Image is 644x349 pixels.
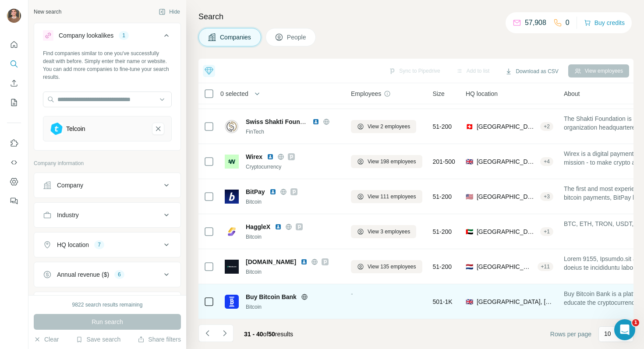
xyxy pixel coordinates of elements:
div: Telcoin [66,124,85,133]
span: [GEOGRAPHIC_DATA], [GEOGRAPHIC_DATA] [477,122,537,131]
button: Use Surfe on LinkedIn [7,135,21,151]
span: 50 [268,331,275,338]
div: HQ location [57,240,89,249]
span: [GEOGRAPHIC_DATA], [GEOGRAPHIC_DATA]|[GEOGRAPHIC_DATA] [477,262,534,271]
span: 1 [632,319,639,326]
img: Logo of Buy Bitcoin Bank [225,295,239,309]
span: 51-200 [433,227,452,236]
div: New search [34,8,61,16]
button: View 2 employees [351,120,416,133]
img: Avatar [7,9,21,23]
div: Company [57,181,83,190]
img: Logo of HaggleX [225,225,239,239]
button: Telcoin-remove-button [152,123,164,135]
span: People [287,33,307,42]
span: [DOMAIN_NAME] [246,257,296,266]
span: About [564,89,580,98]
span: Wirex [246,152,262,161]
span: View 3 employees [368,228,410,236]
span: 201-500 [433,157,455,166]
button: Company lookalikes1 [34,25,180,49]
button: HQ location7 [34,234,180,255]
p: 10 [604,329,611,338]
span: View 111 employees [368,193,416,201]
button: Use Surfe API [7,155,21,170]
p: 0 [566,18,570,28]
div: Bitcoin [246,198,340,206]
button: Share filters [138,335,181,344]
button: Dashboard [7,174,21,190]
span: 51-200 [433,262,452,271]
button: My lists [7,95,21,110]
div: + 3 [540,193,553,201]
span: [GEOGRAPHIC_DATA], [US_STATE] [477,192,537,201]
span: [GEOGRAPHIC_DATA], [GEOGRAPHIC_DATA] [477,227,537,236]
span: 51-200 [433,192,452,201]
button: Save search [76,335,120,344]
span: Rows per page [550,330,591,338]
button: Feedback [7,193,21,209]
button: View 111 employees [351,190,422,203]
div: Industry [57,211,79,219]
button: Search [7,56,21,72]
span: 🇬🇧 [466,157,473,166]
div: + 11 [538,263,553,271]
div: + 4 [540,158,553,166]
img: Logo of Swiss Shakti Foundation [225,120,239,134]
span: BitPay [246,187,265,196]
div: Bitcoin [246,233,340,241]
img: LinkedIn logo [275,223,282,230]
button: View 3 employees [351,225,416,238]
span: - [351,290,353,297]
div: FinTech [246,128,340,136]
img: Logo of Wirex [225,155,239,169]
div: + 2 [540,123,553,130]
iframe: Intercom live chat [614,319,635,340]
img: LinkedIn logo [269,188,276,195]
span: View 2 employees [368,123,410,130]
img: LinkedIn logo [312,118,319,125]
div: 9822 search results remaining [72,301,143,309]
span: 🇬🇧 [466,297,473,306]
span: 51-200 [433,122,452,131]
img: LinkedIn logo [301,258,308,265]
button: Buy credits [584,17,625,29]
div: Bitcoin [246,268,340,276]
span: [GEOGRAPHIC_DATA], [GEOGRAPHIC_DATA], [GEOGRAPHIC_DATA] [477,157,537,166]
span: View 198 employees [368,158,416,166]
button: Navigate to previous page [198,324,216,342]
button: Enrich CSV [7,75,21,91]
img: Logo of BitPay [225,190,239,204]
img: Telcoin-logo [50,123,63,135]
span: Buy Bitcoin Bank [246,293,297,301]
div: 7 [94,241,104,249]
span: Swiss Shakti Foundation [246,118,318,125]
div: Annual revenue ($) [57,270,109,279]
button: Employees (size)9 [34,294,180,315]
img: Logo of bitcoin.com [225,260,239,274]
div: 6 [114,271,124,278]
span: 🇳🇱 [466,262,473,271]
span: 501-1K [433,297,453,306]
button: Quick start [7,37,21,53]
div: Find companies similar to one you've successfully dealt with before. Simply enter their name or w... [43,49,172,81]
span: 🇨🇭 [466,122,473,131]
span: 0 selected [220,89,248,98]
div: Cryptocurrency [246,163,340,171]
span: Employees [351,89,381,98]
span: Companies [220,33,252,42]
span: [GEOGRAPHIC_DATA], [GEOGRAPHIC_DATA] [477,297,553,306]
span: 31 - 40 [244,331,263,338]
button: Download as CSV [499,65,564,78]
span: 🇦🇪 [466,227,473,236]
span: of [263,331,269,338]
div: 1 [119,32,129,39]
img: LinkedIn logo [267,153,274,160]
button: Hide [152,5,186,18]
p: Company information [34,159,181,167]
h4: Search [198,11,633,23]
p: 57,908 [525,18,546,28]
button: View 198 employees [351,155,422,168]
span: 🇺🇸 [466,192,473,201]
div: + 1 [540,228,553,236]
